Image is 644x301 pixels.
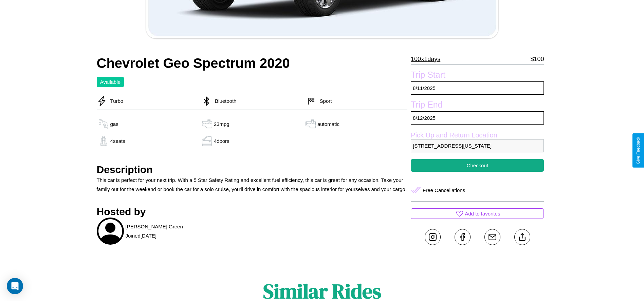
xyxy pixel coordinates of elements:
[214,119,229,129] p: 23 mpg
[465,209,500,218] p: Add to favorites
[126,222,183,231] p: [PERSON_NAME] Green
[200,136,214,146] img: gas
[97,119,110,129] img: gas
[200,119,214,129] img: gas
[110,136,125,146] p: 4 seats
[214,136,229,146] p: 4 doors
[97,164,408,175] h3: Description
[211,96,236,106] p: Bluetooth
[411,54,440,64] p: 100 x 1 days
[411,131,544,139] label: Pick Up and Return Location
[107,96,124,106] p: Turbo
[423,186,465,195] p: Free Cancellations
[411,159,544,172] button: Checkout
[126,231,157,240] p: Joined [DATE]
[411,100,544,111] label: Trip End
[316,96,332,106] p: Sport
[7,278,23,294] div: Open Intercom Messenger
[100,77,121,87] p: Available
[411,208,544,219] button: Add to favorites
[97,206,408,218] h3: Hosted by
[411,139,544,152] p: [STREET_ADDRESS][US_STATE]
[317,119,339,129] p: automatic
[411,111,544,125] p: 8 / 12 / 2025
[530,54,544,64] p: $ 100
[411,81,544,95] p: 8 / 11 / 2025
[304,119,317,129] img: gas
[636,137,641,164] div: Give Feedback
[97,175,408,194] p: This car is perfect for your next trip. With a 5 Star Safety Rating and excellent fuel efficiency...
[97,56,408,71] h2: Chevrolet Geo Spectrum 2020
[411,70,544,81] label: Trip Start
[97,136,110,146] img: gas
[110,119,118,129] p: gas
